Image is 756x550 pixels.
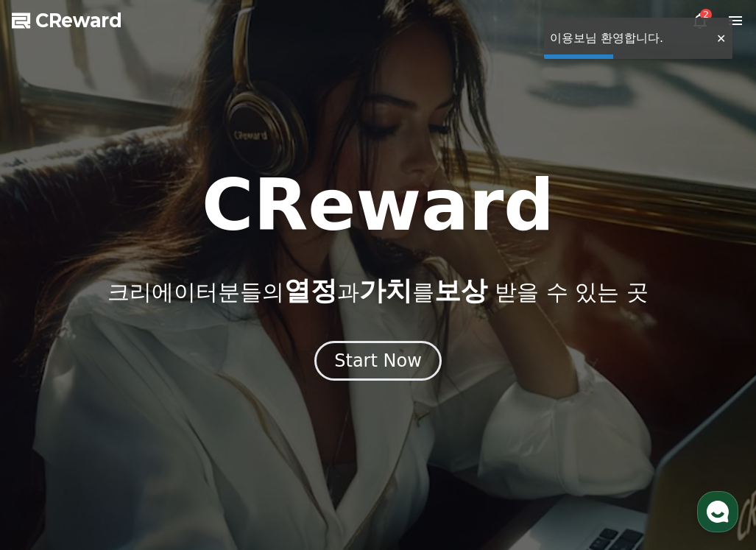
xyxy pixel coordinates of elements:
[107,276,648,306] p: 크리에이터분들의 과 를 받을 수 있는 곳
[202,170,554,241] h1: CReward
[12,9,122,32] a: CReward
[691,12,709,29] a: 2
[314,341,442,381] button: Start Now
[284,275,337,306] span: 열정
[700,9,712,21] div: 2
[359,275,412,306] span: 가치
[314,356,442,370] a: Start Now
[334,349,422,373] div: Start Now
[434,275,487,306] span: 보상
[35,9,122,32] span: CReward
